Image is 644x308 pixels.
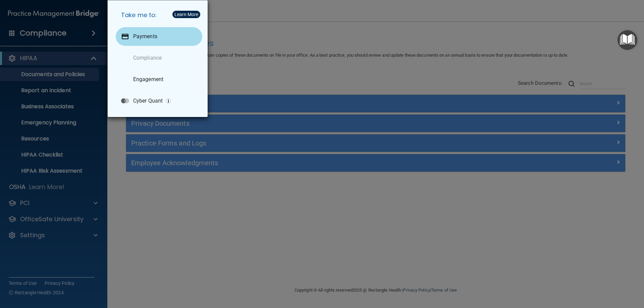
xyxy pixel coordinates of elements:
[116,6,202,24] h5: Take me to:
[618,30,637,50] button: Open Resource Center
[116,49,202,67] a: Compliance
[116,91,202,110] a: Cyber Quant
[116,27,202,46] a: Payments
[174,12,198,17] div: Learn More
[172,11,200,18] button: Learn More
[133,98,163,104] p: Cyber Quant
[133,76,163,83] p: Engagement
[116,70,202,89] a: Engagement
[133,33,157,40] p: Payments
